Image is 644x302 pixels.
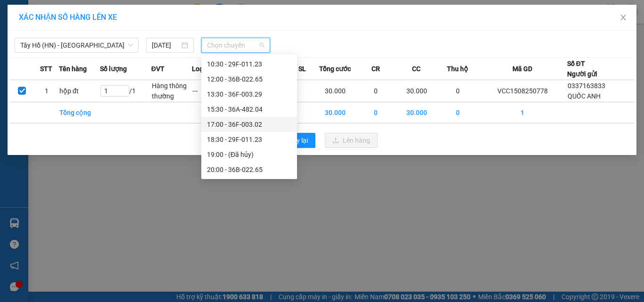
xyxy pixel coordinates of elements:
td: 30.000 [396,102,438,123]
span: 0337163833 [568,82,605,90]
img: logo [6,9,46,49]
span: STT [40,64,52,74]
strong: Người gửi: [9,69,39,76]
span: QUỐC ANH [40,69,74,76]
span: CR [372,64,380,74]
td: 30.000 [314,102,355,123]
strong: : [DOMAIN_NAME] [86,41,170,50]
strong: PHIẾU GỬI HÀNG [90,20,166,30]
td: 30.000 [314,80,355,102]
td: 0 [437,102,478,123]
div: 20:00 - 36B-022.65 [207,164,291,175]
span: Tây Hồ (HN) - Thanh Hóa [20,38,133,52]
span: QUỐC ANH [568,92,601,100]
div: 12:00 - 36B-022.65 [207,74,291,84]
span: Thu hộ [447,64,468,74]
td: 1 [478,102,567,123]
span: Tổng cước [319,64,351,74]
span: close [619,14,627,21]
span: Website [86,42,108,49]
div: 10:30 - 29F-011.23 [207,59,291,69]
div: 19:00 - (Đã hủy) [207,149,291,160]
div: 18:30 - 29F-011.23 [207,134,291,145]
span: Loại hàng [192,64,222,74]
div: 17:00 - 36F-003.02 [207,119,291,130]
td: --- [192,80,233,102]
button: uploadLên hàng [325,133,378,148]
button: Close [610,5,636,31]
div: 15:30 - 36A-482.04 [207,104,291,114]
span: VP gửi: [10,55,98,65]
td: 30.000 [396,80,438,102]
td: VCC1508250778 [478,80,567,102]
span: Mã GD [512,64,532,74]
span: Tên hàng [59,64,87,74]
td: Hàng thông thường [151,80,192,102]
span: ĐVT [151,64,165,74]
td: 1 [34,80,59,102]
div: Số ĐT Người gửi [567,58,597,79]
div: 13:30 - 36F-003.29 [207,89,291,99]
span: XÁC NHẬN SỐ HÀNG LÊN XE [19,13,117,22]
td: 0 [437,80,478,102]
td: / 1 [100,80,151,102]
td: 0 [355,102,396,123]
span: Chọn chuyến [207,38,265,52]
td: Tổng cộng [59,102,100,123]
span: 64 Võ Chí Công [38,55,98,65]
strong: CÔNG TY TNHH VĨNH QUANG [64,8,192,18]
span: Số lượng [100,64,127,74]
td: hộp đt [59,80,100,102]
strong: Hotline : 0889 23 23 23 [97,32,158,39]
input: 15/08/2025 [152,40,179,50]
td: 0 [355,80,396,102]
span: CC [412,64,421,74]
